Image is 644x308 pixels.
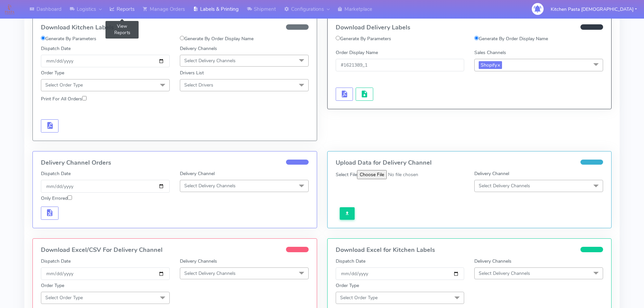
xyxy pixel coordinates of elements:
span: Select Delivery Channels [184,270,236,277]
h4: Download Kitchen Labels [41,24,309,31]
input: Generate By Order Display Name [180,36,184,40]
label: Generate By Parameters [336,35,391,42]
label: Print For All Orders [41,95,87,102]
span: Select Drivers [184,82,213,88]
button: Kitchen Pasta [DEMOGRAPHIC_DATA] [546,2,642,16]
label: Order Type [336,282,359,289]
label: Dispatch Date [336,258,365,265]
label: Order Type [41,282,64,289]
label: Sales Channels [474,49,506,56]
span: Select Delivery Channels [479,270,530,277]
span: Select Delivery Channels [184,57,236,64]
label: Generate By Order Display Name [180,35,254,42]
label: Delivery Channels [180,45,217,52]
span: Shopify [479,61,502,69]
label: Delivery Channel [180,170,215,177]
input: Print For All Orders [82,96,87,100]
input: Generate By Order Display Name [474,36,479,40]
label: Only Errored [41,195,72,202]
span: Select Delivery Channels [184,183,236,189]
input: Generate By Parameters [336,36,340,40]
input: Only Errored [68,195,72,200]
span: Select Order Type [340,294,378,301]
label: Order Type [41,69,64,76]
label: Delivery Channels [180,258,217,265]
label: Select File [336,171,357,178]
label: Delivery Channels [474,258,511,265]
label: Delivery Channel [474,170,509,177]
input: Generate By Parameters [41,36,45,40]
label: Dispatch Date [41,258,71,265]
h4: Download Excel/CSV For Delivery Channel [41,247,309,254]
label: Dispatch Date [41,45,71,52]
label: Generate By Parameters [41,35,96,42]
label: Drivers List [180,69,204,76]
a: x [497,61,500,68]
span: Select Order Type [45,82,83,88]
span: Select Delivery Channels [479,183,530,189]
h4: Delivery Channel Orders [41,160,309,166]
h4: Download Excel for Kitchen Labels [336,247,603,254]
h4: Download Delivery Labels [336,24,603,31]
h4: Upload Data for Delivery Channel [336,160,603,166]
label: Generate By Order Display Name [474,35,548,42]
span: Select Order Type [45,294,83,301]
label: Dispatch Date [41,170,71,177]
label: Order Display Name [336,49,378,56]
